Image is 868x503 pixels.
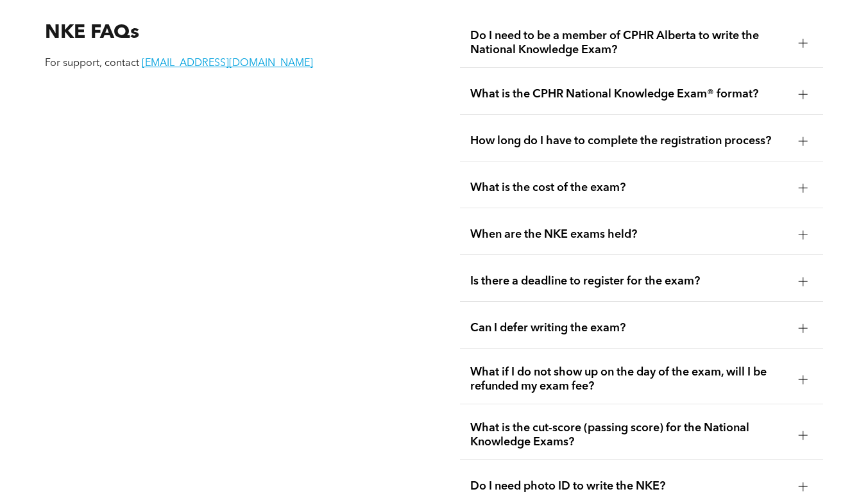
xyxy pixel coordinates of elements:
span: When are the NKE exams held? [470,227,788,242]
span: NKE FAQs [45,23,139,42]
a: [EMAIL_ADDRESS][DOMAIN_NAME] [142,58,313,69]
span: Do I need photo ID to write the NKE? [470,479,788,493]
span: What is the CPHR National Knowledge Exam® format? [470,87,788,101]
span: Can I defer writing the exam? [470,321,788,335]
span: For support, contact [45,58,139,69]
span: Is there a deadline to register for the exam? [470,274,788,288]
span: What if I do not show up on the day of the exam, will I be refunded my exam fee? [470,365,788,393]
span: What is the cut-score (passing score) for the National Knowledge Exams? [470,421,788,449]
span: How long do I have to complete the registration process? [470,134,788,148]
span: What is the cost of the exam? [470,181,788,195]
span: Do I need to be a member of CPHR Alberta to write the National Knowledge Exam? [470,29,788,57]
